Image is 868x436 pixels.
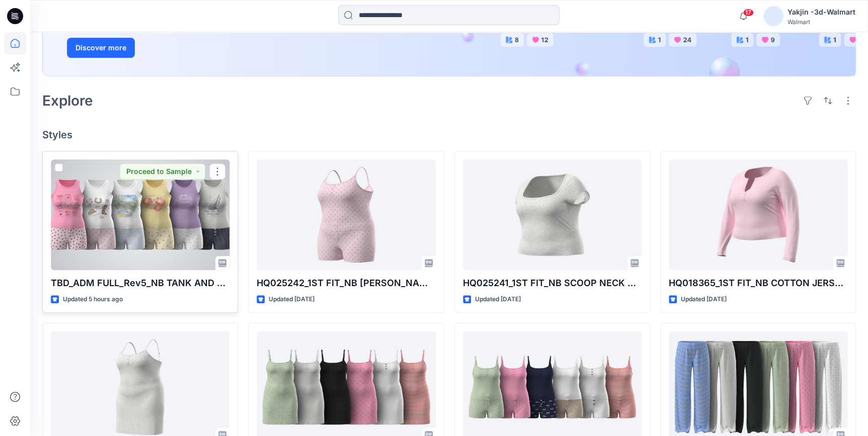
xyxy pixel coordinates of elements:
img: avatar [763,6,783,26]
h2: Explore [42,93,93,109]
p: HQ025241_1ST FIT_NB SCOOP NECK TEE PLUS [463,276,642,290]
button: Discover more [67,38,135,58]
a: HQ025242_1ST FIT_NB CAMI BOXER SET PLUS [257,159,435,270]
p: Updated [DATE] [475,294,521,305]
div: Yakjin -3d-Walmart [787,6,855,18]
a: HQ018365_1ST FIT_NB COTTON JERSEY HENLEY TOP PLUS [669,159,847,270]
div: Walmart [787,18,855,26]
span: 17 [743,9,754,17]
p: TBD_ADM FULL_Rev5_NB TANK AND BOXER SET [51,276,229,290]
p: Updated [DATE] [681,294,727,305]
p: HQ025242_1ST FIT_NB [PERSON_NAME] SET PLUS [257,276,435,290]
p: Updated 5 hours ago [63,294,123,305]
p: Updated [DATE] [269,294,314,305]
a: HQ025241_1ST FIT_NB SCOOP NECK TEE PLUS [463,159,642,270]
p: HQ018365_1ST FIT_NB COTTON JERSEY HENLEY TOP PLUS [669,276,847,290]
h4: Styles [42,129,856,141]
a: TBD_ADM FULL_Rev5_NB TANK AND BOXER SET [51,159,229,270]
a: Discover more [67,38,293,58]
